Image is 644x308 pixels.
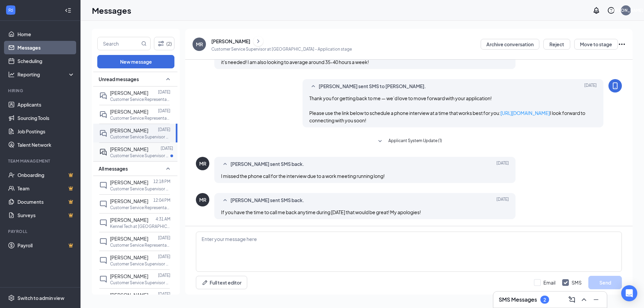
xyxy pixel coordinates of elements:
[99,294,107,302] svg: ChatInactive
[17,54,75,68] a: Scheduling
[110,292,148,298] span: [PERSON_NAME]
[591,294,601,305] button: Minimize
[221,173,385,179] span: I missed the phone call for the interview due to a work meeting running long!
[611,82,619,90] svg: MobileSms
[8,229,73,234] div: Payroll
[592,6,600,14] svg: Notifications
[574,39,618,50] button: Move to stage
[99,275,107,283] svg: ChatInactive
[110,205,170,210] p: Customer Service Representative at [GEOGRAPHIC_DATA]
[500,110,550,116] a: [URL][DOMAIN_NAME]
[17,41,75,54] a: Messages
[97,55,174,68] button: New message
[255,37,262,45] svg: ChevronRight
[99,76,139,82] span: Unread messages
[153,197,170,203] p: 12:04 PM
[141,41,147,46] svg: MagnifyingGlass
[92,5,131,16] h1: Messages
[154,37,174,50] button: Filter (2)
[158,291,170,297] p: [DATE]
[17,125,75,138] a: Job Postings
[17,27,75,41] a: Home
[309,82,317,90] svg: SmallChevronUp
[7,7,14,13] svg: WorkstreamLogo
[110,153,170,159] p: Customer Service Supervisor at [GEOGRAPHIC_DATA]
[110,224,170,229] p: Kennel Tech at [GEOGRAPHIC_DATA]
[376,137,384,145] svg: SmallChevronDown
[110,186,170,192] p: Customer Service Supervisor at [GEOGRAPHIC_DATA]
[17,195,75,208] a: DocumentsCrown
[8,295,15,301] svg: Settings
[202,279,208,286] svg: Pen
[99,111,107,119] svg: DoubleChat
[110,254,148,260] span: [PERSON_NAME]
[110,90,148,96] span: [PERSON_NAME]
[110,261,170,267] p: Customer Service Supervisor at [GEOGRAPHIC_DATA]
[110,127,148,133] span: [PERSON_NAME]
[481,39,539,50] button: Archive conversation
[199,196,206,203] div: MR
[196,276,247,289] button: Full text editorPen
[230,196,304,204] span: [PERSON_NAME] sent SMS back.
[607,6,615,14] svg: QuestionInfo
[618,40,626,48] svg: Ellipses
[65,7,71,14] svg: Collapse
[543,39,570,50] button: Reject
[110,242,170,248] p: Customer Service Representative at [GEOGRAPHIC_DATA]
[99,148,107,156] svg: ActiveDoubleChat
[309,95,585,123] span: Thank you for getting back to me — we’d love to move forward with your application! Please use th...
[8,88,73,94] div: Hiring
[99,181,107,189] svg: ChatInactive
[199,160,206,167] div: MR
[376,137,442,145] button: SmallChevronDownApplicant System Update (1)
[110,146,148,152] span: [PERSON_NAME]
[621,285,637,301] div: Open Intercom Messenger
[110,179,148,185] span: [PERSON_NAME]
[157,40,165,48] svg: Filter
[110,273,148,279] span: [PERSON_NAME]
[588,276,622,289] button: Send
[609,7,643,13] div: [PERSON_NAME]
[99,92,107,100] svg: DoubleChat
[543,297,546,303] div: 2
[584,82,597,90] span: [DATE]
[17,138,75,151] a: Talent Network
[567,294,577,305] button: ComposeMessage
[110,280,170,286] p: Customer Service Supervisor at [GEOGRAPHIC_DATA]
[17,98,75,111] a: Applicants
[221,196,229,204] svg: SmallChevronUp
[319,82,426,90] span: [PERSON_NAME] sent SMS to [PERSON_NAME].
[253,36,263,46] button: ChevronRight
[156,216,170,222] p: 4:31 AM
[158,108,170,114] p: [DATE]
[496,196,509,204] span: [DATE]
[99,219,107,227] svg: ChatInactive
[99,165,128,172] span: All messages
[110,217,148,223] span: [PERSON_NAME]
[164,165,172,173] svg: SmallChevronUp
[17,208,75,222] a: SurveysCrown
[17,182,75,195] a: TeamCrown
[110,198,148,204] span: [PERSON_NAME]
[196,41,203,48] div: MR
[568,296,576,304] svg: ComposeMessage
[17,71,75,78] div: Reporting
[110,115,170,121] p: Customer Service Representative at [GEOGRAPHIC_DATA]
[158,272,170,278] p: [DATE]
[153,179,170,184] p: 12:18 PM
[8,158,73,164] div: Team Management
[110,97,170,102] p: Customer Service Representative at [GEOGRAPHIC_DATA]
[211,38,250,45] div: [PERSON_NAME]
[99,256,107,264] svg: ChatInactive
[158,127,170,132] p: [DATE]
[158,235,170,241] p: [DATE]
[496,160,509,168] span: [DATE]
[17,168,75,182] a: OnboardingCrown
[592,296,600,304] svg: Minimize
[221,209,421,215] span: If you have the time to call me back anytime during [DATE] that would be great! My apologies!
[99,200,107,208] svg: ChatInactive
[17,295,64,301] div: Switch to admin view
[221,160,229,168] svg: SmallChevronUp
[230,160,304,168] span: [PERSON_NAME] sent SMS back.
[499,296,537,303] h3: SMS Messages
